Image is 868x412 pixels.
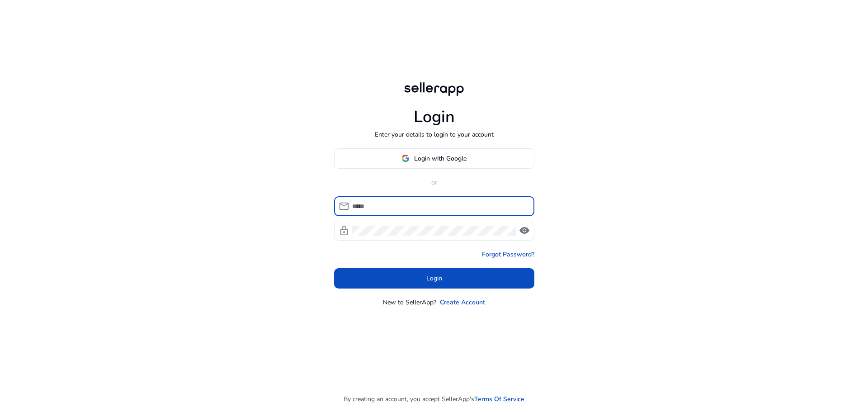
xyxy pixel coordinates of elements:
button: Login with Google [334,148,534,169]
span: visibility [519,225,530,236]
span: Login with Google [414,154,467,163]
a: Create Account [440,298,485,307]
p: Enter your details to login to your account [375,130,494,139]
span: mail [339,201,349,212]
p: or [334,178,534,187]
h1: Login [414,107,455,127]
img: google-logo.svg [401,154,410,162]
button: Login [334,268,534,289]
a: Terms Of Service [474,394,524,404]
span: Login [426,274,442,283]
p: New to SellerApp? [383,298,436,307]
span: lock [339,225,349,236]
a: Forgot Password? [482,250,534,259]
